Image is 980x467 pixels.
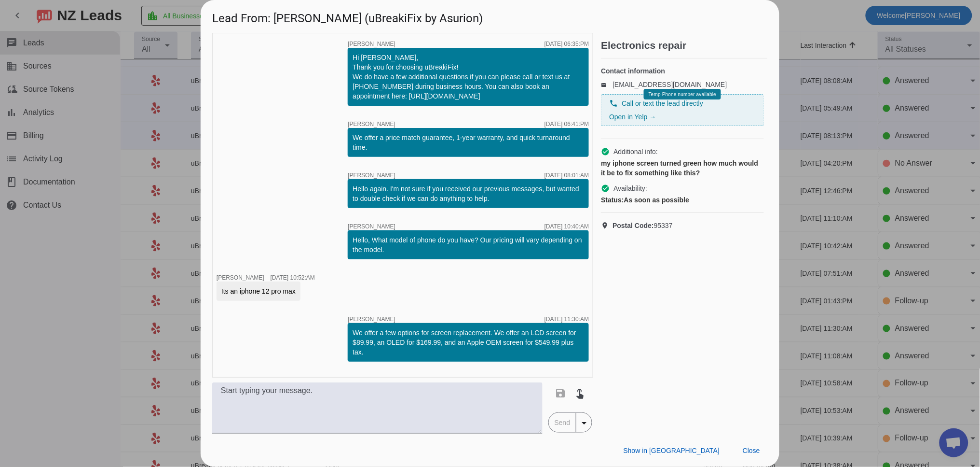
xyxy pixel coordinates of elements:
[348,316,395,322] span: [PERSON_NAME]
[735,442,768,459] button: Close
[612,222,654,229] strong: Postal Code:
[578,417,590,429] mat-icon: arrow_drop_down
[612,221,673,230] span: 95337
[601,147,610,156] mat-icon: check_circle
[613,147,658,156] span: Additional info:
[601,66,764,76] h4: Contact information
[609,113,656,121] a: Open in Yelp →
[601,184,610,193] mat-icon: check_circle
[616,442,727,459] button: Show in [GEOGRAPHIC_DATA]
[743,447,760,454] span: Close
[544,172,589,178] div: [DATE] 08:01:AM
[601,195,764,205] div: As soon as possible
[353,328,584,357] div: We offer a few options for screen replacement. We offer an LCD screen for $89.99, an OLED for $16...
[601,41,768,50] h2: Electronics repair
[221,286,296,296] div: Its an iphone 12 pro max
[601,158,764,178] div: my iphone screen turned green how much would it be to fix something like this?
[613,184,647,193] span: Availability:
[353,235,584,255] div: Hello, What model of phone do you have? Our pricing will vary depending on the model.
[353,133,584,152] div: We offer a price match guarantee, 1-year warranty, and quick turnaround time.​
[601,222,612,229] mat-icon: location_on
[348,121,395,127] span: [PERSON_NAME]
[271,275,315,281] div: [DATE] 10:52:AM
[622,99,703,108] span: Call or text the lead directly
[544,41,589,47] div: [DATE] 06:35:PM
[574,387,586,399] mat-icon: touch_app
[601,82,612,87] mat-icon: email
[353,53,584,101] div: Hi [PERSON_NAME], Thank you for choosing uBreakiFix! We do have a few additional questions if you...
[649,92,716,97] span: Temp Phone number available
[544,316,589,322] div: [DATE] 11:30:AM
[624,447,720,454] span: Show in [GEOGRAPHIC_DATA]
[601,196,624,204] strong: Status:
[348,172,395,178] span: [PERSON_NAME]
[612,81,727,88] a: [EMAIL_ADDRESS][DOMAIN_NAME]
[609,99,618,108] mat-icon: phone
[217,377,264,383] span: [PERSON_NAME]
[544,224,589,229] div: [DATE] 10:40:AM
[348,224,395,229] span: [PERSON_NAME]
[544,121,589,127] div: [DATE] 06:41:PM
[217,274,264,281] span: [PERSON_NAME]
[348,41,395,47] span: [PERSON_NAME]
[353,184,584,203] div: Hello again. I'm not sure if you received our previous messages, but wanted to double check if we...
